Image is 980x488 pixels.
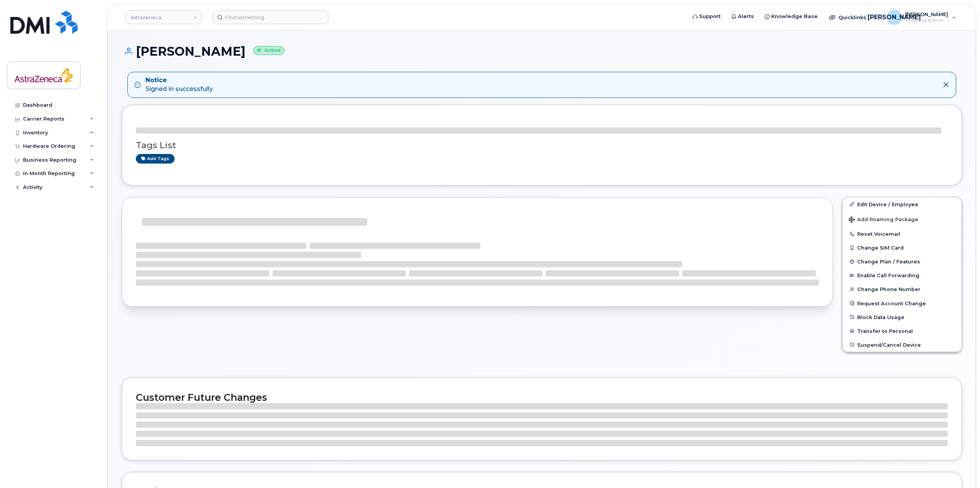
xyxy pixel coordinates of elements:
[843,211,962,227] button: Add Roaming Package
[136,392,948,403] h2: Customer Future Changes
[145,76,214,85] strong: Notice
[122,45,962,58] h1: [PERSON_NAME]
[857,273,919,278] span: Enable Call Forwarding
[857,342,921,347] span: Suspend/Cancel Device
[843,324,962,338] button: Transfer to Personal
[843,241,962,255] button: Change SIM Card
[843,255,962,268] button: Change Plan / Features
[843,268,962,282] button: Enable Call Forwarding
[843,227,962,241] button: Reset Voicemail
[136,154,175,164] a: Add tags
[843,296,962,310] button: Request Account Change
[849,217,918,224] span: Add Roaming Package
[857,259,920,265] span: Change Plan / Features
[843,310,962,324] button: Block Data Usage
[136,141,948,150] h3: Tags List
[145,76,214,94] div: Signed in successfully.
[843,282,962,296] button: Change Phone Number
[843,338,962,352] button: Suspend/Cancel Device
[843,197,962,211] a: Edit Device / Employee
[253,46,284,55] small: Active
